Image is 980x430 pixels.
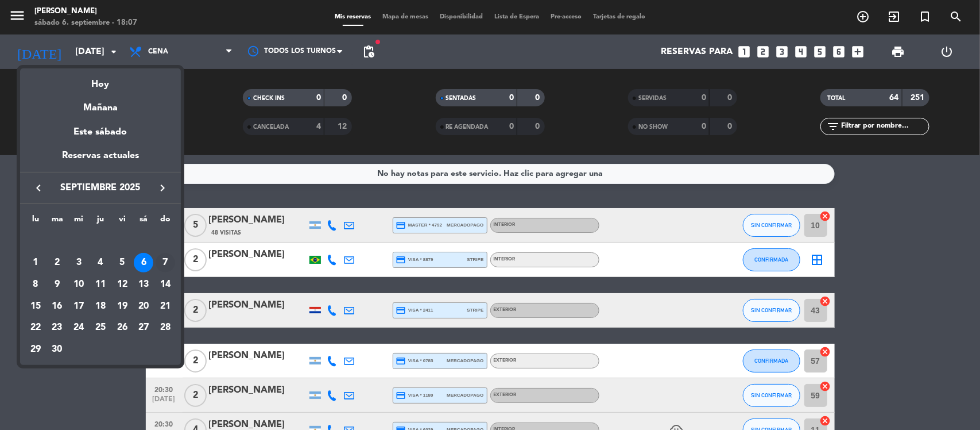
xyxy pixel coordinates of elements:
td: 19 de septiembre de 2025 [111,295,133,317]
div: 26 [113,318,132,337]
div: 6 [134,253,153,272]
td: 18 de septiembre de 2025 [90,295,111,317]
td: 16 de septiembre de 2025 [47,295,68,317]
button: keyboard_arrow_right [152,181,173,195]
div: 15 [26,297,45,316]
td: SEP. [25,231,176,252]
td: 3 de septiembre de 2025 [68,252,90,274]
span: septiembre 2025 [49,181,152,195]
td: 17 de septiembre de 2025 [68,295,90,317]
td: 6 de septiembre de 2025 [133,252,155,274]
td: 29 de septiembre de 2025 [25,339,47,360]
i: keyboard_arrow_left [32,181,45,195]
div: Este sábado [20,116,181,148]
td: 15 de septiembre de 2025 [25,295,47,317]
div: 5 [113,253,132,272]
div: 24 [69,318,88,337]
td: 26 de septiembre de 2025 [111,317,133,339]
td: 24 de septiembre de 2025 [68,317,90,339]
div: 30 [48,340,67,359]
td: 11 de septiembre de 2025 [90,274,111,295]
div: 13 [134,275,153,294]
td: 9 de septiembre de 2025 [47,274,68,295]
td: 23 de septiembre de 2025 [47,317,68,339]
div: Reservas actuales [20,148,181,172]
div: 20 [134,297,153,316]
div: 12 [113,275,132,294]
div: Hoy [20,68,181,92]
button: keyboard_arrow_left [28,181,49,195]
div: 29 [26,340,45,359]
td: 13 de septiembre de 2025 [133,274,155,295]
td: 21 de septiembre de 2025 [154,295,176,317]
div: 11 [91,275,110,294]
th: viernes [111,213,133,231]
th: martes [47,213,68,231]
td: 2 de septiembre de 2025 [47,252,68,274]
td: 7 de septiembre de 2025 [154,252,176,274]
td: 25 de septiembre de 2025 [90,317,111,339]
div: Mañana [20,92,181,116]
div: 7 [156,253,175,272]
div: 3 [69,253,88,272]
td: 30 de septiembre de 2025 [47,339,68,360]
th: jueves [90,213,111,231]
div: 16 [48,297,67,316]
td: 5 de septiembre de 2025 [111,252,133,274]
div: 2 [48,253,67,272]
td: 8 de septiembre de 2025 [25,274,47,295]
td: 4 de septiembre de 2025 [90,252,111,274]
td: 14 de septiembre de 2025 [154,274,176,295]
div: 14 [156,275,175,294]
div: 9 [48,275,67,294]
td: 27 de septiembre de 2025 [133,317,155,339]
div: 28 [156,318,175,337]
th: miércoles [68,213,90,231]
div: 17 [69,297,88,316]
div: 22 [26,318,45,337]
div: 19 [113,297,132,316]
div: 4 [91,253,110,272]
td: 10 de septiembre de 2025 [68,274,90,295]
th: lunes [25,213,47,231]
td: 1 de septiembre de 2025 [25,252,47,274]
div: 27 [134,318,153,337]
td: 12 de septiembre de 2025 [111,274,133,295]
th: domingo [154,213,176,231]
td: 22 de septiembre de 2025 [25,317,47,339]
div: 18 [91,297,110,316]
td: 20 de septiembre de 2025 [133,295,155,317]
div: 8 [26,275,45,294]
div: 10 [69,275,88,294]
i: keyboard_arrow_right [156,181,169,195]
div: 1 [26,253,45,272]
td: 28 de septiembre de 2025 [154,317,176,339]
div: 25 [91,318,110,337]
th: sábado [133,213,155,231]
div: 21 [156,297,175,316]
div: 23 [48,318,67,337]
